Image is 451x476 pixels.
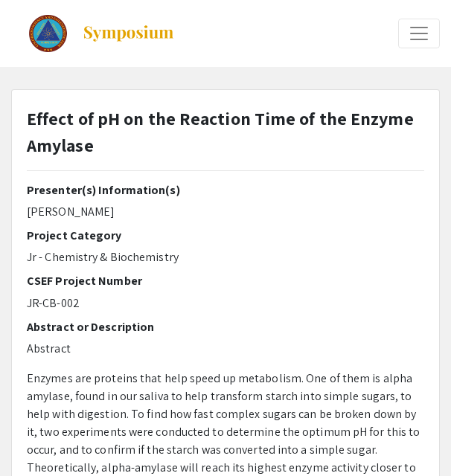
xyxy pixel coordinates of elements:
[27,106,414,157] strong: Effect of pH on the Reaction Time of the Enzyme Amylase
[27,340,424,358] p: Abstract
[27,203,424,221] p: [PERSON_NAME]
[398,19,440,48] button: Expand or Collapse Menu
[27,248,424,266] p: Jr - Chemistry & Biochemistry
[27,320,424,334] h2: Abstract or Description
[27,228,424,242] h2: Project Category
[11,15,175,52] a: The Colorado Science & Engineering Fair
[27,183,424,197] h2: Presenter(s) Information(s)
[27,274,424,288] h2: CSEF Project Number
[82,25,175,42] img: Symposium by ForagerOne
[29,15,67,52] img: The Colorado Science & Engineering Fair
[27,295,424,312] p: JR-CB-002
